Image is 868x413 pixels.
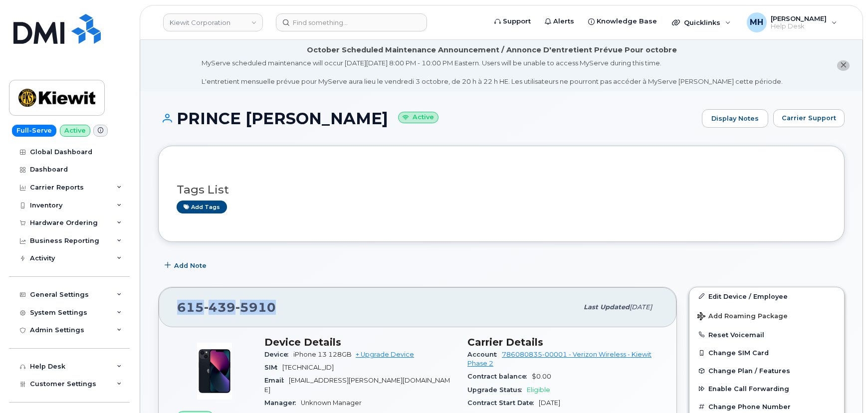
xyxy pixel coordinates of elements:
span: Manager [264,399,301,407]
iframe: Messenger Launcher [825,370,861,406]
button: Add Note [158,257,215,275]
span: [DATE] [539,399,560,407]
a: Edit Device / Employee [689,287,844,305]
div: MyServe scheduled maintenance will occur [DATE][DATE] 8:00 PM - 10:00 PM Eastern. Users will be u... [202,58,783,86]
span: 615 [177,300,276,315]
h3: Tags List [177,184,826,196]
button: close notification [837,60,850,71]
button: Change SIM Card [689,344,844,362]
span: Last updated [584,303,630,311]
span: SIM [264,364,282,371]
a: Add tags [177,201,227,213]
span: Account [467,351,502,358]
h3: Carrier Details [467,336,658,348]
a: Display Notes [702,109,768,128]
span: Contract balance [467,373,532,380]
span: [EMAIL_ADDRESS][PERSON_NAME][DOMAIN_NAME] [264,377,450,393]
span: Add Note [174,261,207,270]
a: 786080835-00001 - Verizon Wireless - Kiewit Phase 2 [467,351,651,367]
span: Upgrade Status [467,386,527,394]
span: [DATE] [630,303,652,311]
span: Enable Call Forwarding [708,385,789,393]
span: Contract Start Date [467,399,539,407]
span: Add Roaming Package [697,312,788,322]
a: + Upgrade Device [356,351,414,358]
span: Carrier Support [782,113,836,123]
span: 5910 [235,300,276,315]
div: October Scheduled Maintenance Announcement / Annonce D'entretient Prévue Pour octobre [307,45,677,55]
h3: Device Details [264,336,455,348]
span: Unknown Manager [301,399,362,407]
button: Reset Voicemail [689,326,844,344]
button: Change Plan / Features [689,362,844,380]
h1: PRINCE [PERSON_NAME] [158,110,697,127]
span: Device [264,351,293,358]
button: Carrier Support [773,109,845,127]
span: Email [264,377,289,384]
small: Active [398,112,438,123]
button: Add Roaming Package [689,305,844,326]
button: Enable Call Forwarding [689,380,844,398]
span: Change Plan / Features [708,367,790,375]
span: [TECHNICAL_ID] [282,364,334,371]
span: $0.00 [532,373,551,380]
span: 439 [204,300,235,315]
span: iPhone 13 128GB [293,351,352,358]
span: Eligible [527,386,550,394]
img: image20231002-3703462-1ig824h.jpeg [185,341,244,401]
